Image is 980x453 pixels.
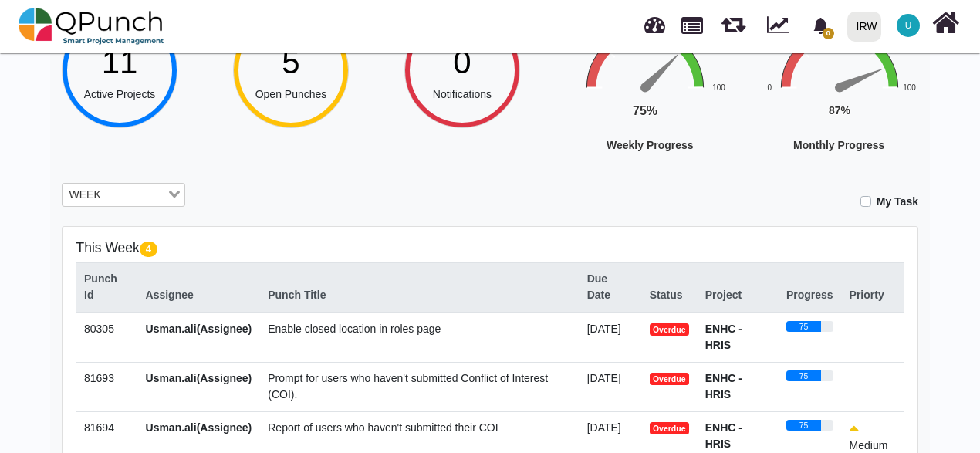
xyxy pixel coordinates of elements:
[84,421,114,434] span: 81694
[877,194,918,210] label: My Task
[62,183,185,208] div: Search for option
[759,1,803,52] div: Dynamic Report
[633,104,657,117] text: 75%
[903,83,916,91] text: 100
[433,88,492,100] span: Notifications
[712,83,725,91] text: 100
[705,287,770,303] div: Project
[268,372,548,401] span: Prompt for users who haven't submitted Conflict of Interest (COI).
[768,83,772,91] text: 0
[146,323,252,335] span: Usman.ali(Assignee)
[829,104,851,117] text: 87%
[644,9,665,32] span: Dashboard
[857,13,877,40] div: IRW
[282,44,299,80] span: 5
[897,14,920,37] span: Usman.ali
[786,420,822,431] div: 75
[681,10,703,34] span: Projects
[579,313,641,363] td: [DATE]
[650,422,689,434] span: Overdue
[793,139,884,151] text: Monthly Progress
[146,372,252,384] span: Usman.ali(Assignee)
[823,28,834,39] span: 0
[453,44,471,80] span: 0
[850,287,896,303] div: Priorty
[268,323,441,335] span: Enable closed location in roles page
[786,287,833,303] div: Progress
[255,88,327,100] span: Open Punches
[146,287,252,303] div: Assignee
[587,271,634,303] div: Due Date
[803,1,841,49] a: bell fill0
[807,12,834,39] div: Notification
[813,18,829,34] svg: bell fill
[786,321,822,332] div: 75
[650,323,689,336] span: Overdue
[705,421,742,450] strong: ENHC - HRIS
[102,44,138,80] span: 11
[84,88,156,100] span: Active Projects
[19,3,164,49] img: qpunch-sp.fa6292f.png
[932,8,959,38] i: Home
[146,421,252,434] span: Usman.ali(Assignee)
[887,1,929,50] a: U
[579,362,641,411] td: [DATE]
[705,323,742,351] strong: ENHC - HRIS
[576,7,815,198] div: Weekly Progress. Highcharts interactive chart.
[642,51,681,90] path: 75 %. Speed.
[786,370,822,381] div: 75
[84,271,130,303] div: Punch Id
[84,372,114,384] span: 81693
[905,21,912,30] span: U
[705,372,742,401] strong: ENHC - HRIS
[84,323,114,335] span: 80305
[268,287,570,303] div: Punch Title
[576,7,815,198] svg: Interactive chart
[650,287,689,303] div: Status
[66,187,104,204] span: WEEK
[76,240,904,256] h5: This Week
[140,242,157,257] span: 4
[607,139,694,151] text: Weekly Progress
[106,187,165,204] input: Search for option
[838,64,884,91] path: 87 %. Speed.
[268,421,498,434] span: Report of users who haven't submitted their COI
[721,8,745,33] span: Releases
[840,1,887,52] a: IRW
[650,373,689,385] span: Overdue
